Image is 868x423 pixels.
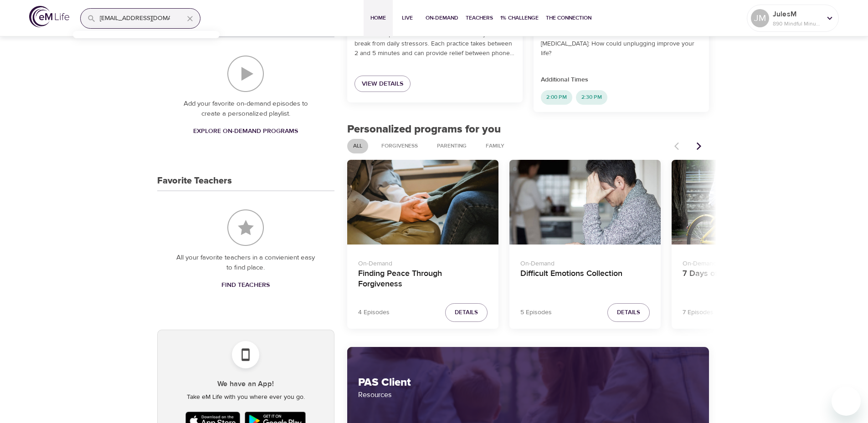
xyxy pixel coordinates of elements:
span: Details [455,307,478,318]
p: 7 Episodes [683,308,714,317]
p: Take eM Life with you where ever you go. [165,392,327,402]
span: The Connection [546,13,591,23]
div: 2:00 PM [541,90,572,105]
button: 7 Days of Mindful Parenting [672,160,823,245]
h2: PAS Client [358,376,699,389]
a: View Details [354,76,411,92]
p: Add your favorite on-demand episodes to create a personalized playlist. [175,99,316,119]
p: JulesM [773,9,821,20]
img: logo [29,6,69,27]
p: [MEDICAL_DATA]: How could unplugging improve your life? [541,39,702,58]
p: On-Demand [358,255,488,269]
div: Forgiveness [375,139,424,153]
span: Teachers [466,13,493,23]
img: On-Demand Playlist [227,56,264,92]
span: 2:00 PM [541,93,572,101]
h5: We have an App! [165,379,327,389]
span: On-Demand [426,13,458,23]
p: On-Demand [520,255,650,269]
div: JM [751,9,769,27]
input: Find programs, teachers, etc... [100,9,176,28]
span: Explore On-Demand Programs [193,126,298,137]
span: Details [617,307,640,318]
p: These brief practices can be used whenever you need a break from daily stressors. Each practice t... [354,30,515,58]
span: Find Teachers [221,280,270,291]
div: Parenting [431,139,473,153]
span: Family [480,142,510,150]
a: Find Teachers [218,277,273,294]
img: Favorite Teachers [227,209,264,246]
span: Forgiveness [376,142,423,150]
p: 4 Episodes [358,308,390,317]
div: 2:30 PM [576,90,607,105]
p: Additional Times [541,75,702,85]
h4: 7 Days of Mindful Parenting [683,269,812,290]
h3: Favorite Teachers [157,176,232,186]
p: Resources [358,389,699,400]
div: Family [480,139,510,153]
h4: Difficult Emotions Collection [520,269,650,290]
p: On-Demand [683,255,812,269]
button: Details [445,303,488,322]
span: Parenting [431,142,472,150]
div: All [347,139,368,153]
p: 890 Mindful Minutes [773,20,821,28]
button: Finding Peace Through Forgiveness [347,160,498,245]
span: All [348,142,368,150]
span: View Details [362,78,403,90]
button: Next items [689,136,709,156]
span: 1% Challenge [500,13,539,23]
p: All your favorite teachers in a convienient easy to find place. [175,253,316,273]
a: Explore On-Demand Programs [190,123,302,140]
span: Home [367,13,389,23]
h2: Personalized programs for you [347,123,709,136]
span: 2:30 PM [576,93,607,101]
span: Live [396,13,418,23]
button: Details [607,303,650,322]
button: Difficult Emotions Collection [509,160,661,245]
h4: Finding Peace Through Forgiveness [358,269,488,290]
p: 5 Episodes [520,308,552,317]
iframe: Button to launch messaging window [832,387,861,416]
